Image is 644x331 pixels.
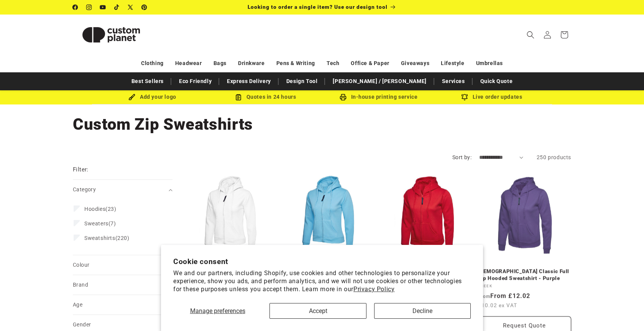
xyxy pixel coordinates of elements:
[73,255,172,275] summary: Colour (0 selected)
[322,92,435,102] div: In-house printing service
[73,114,571,135] h1: Custom Zip Sweatshirts
[96,92,209,102] div: Add your logo
[478,267,572,280] a: [DEMOGRAPHIC_DATA] Classic Full Zip Hooded Sweatshirt - Purple
[441,57,464,70] a: Lifestyle
[327,57,339,70] a: Tech
[73,295,172,315] summary: Age (0 selected)
[223,75,275,88] a: Express Delivery
[128,75,168,88] a: Best Sellers
[353,285,394,293] a: Privacy Policy
[537,154,571,160] span: 250 products
[84,220,108,227] span: Sweaters
[248,4,388,10] span: Looking to order a single item? Use our design tool
[128,94,135,101] img: Brush Icon
[84,235,115,241] span: Sweatshirts
[84,220,116,227] span: (7)
[438,75,469,88] a: Services
[73,18,149,52] img: Custom Planet
[84,235,130,241] span: (220)
[461,94,468,101] img: Order updates
[522,26,539,43] summary: Search
[73,186,96,192] span: Category
[173,269,471,293] p: We and our partners, including Shopify, use cookies and other technologies to personalize your ex...
[141,57,164,70] a: Clothing
[238,57,264,70] a: Drinkware
[73,282,88,288] span: Brand
[452,154,472,160] label: Sort by:
[84,206,105,212] span: Hoodies
[173,257,471,266] h2: Cookie consent
[70,15,153,55] a: Custom Planet
[175,75,215,88] a: Eco Friendly
[476,75,517,88] a: Quick Quote
[209,92,322,102] div: Quotes in 24 hours
[276,57,315,70] a: Pens & Writing
[351,57,389,70] a: Office & Paper
[73,165,89,174] h2: Filter:
[175,57,202,70] a: Headwear
[435,92,548,102] div: Live order updates
[73,275,172,295] summary: Brand (0 selected)
[476,57,503,70] a: Umbrellas
[73,180,172,199] summary: Category (0 selected)
[190,307,245,315] span: Manage preferences
[73,262,89,268] span: Colour
[269,303,366,319] button: Accept
[401,57,429,70] a: Giveaways
[329,75,430,88] a: [PERSON_NAME] / [PERSON_NAME]
[84,205,117,212] span: (23)
[283,75,322,88] a: Design Tool
[374,303,471,319] button: Decline
[73,302,82,308] span: Age
[235,94,242,101] img: Order Updates Icon
[73,321,91,328] span: Gender
[214,57,227,70] a: Bags
[340,94,347,101] img: In-house printing
[173,303,262,319] button: Manage preferences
